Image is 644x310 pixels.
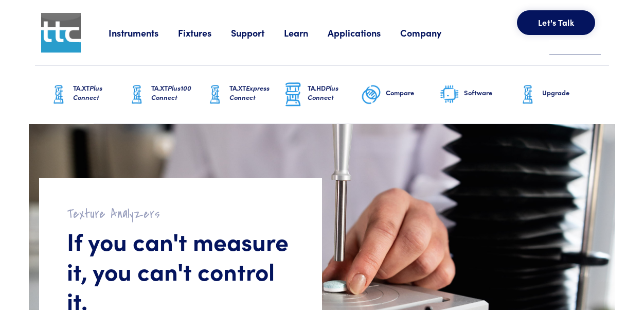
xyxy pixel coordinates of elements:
span: Plus100 Connect [151,83,191,102]
h6: TA.HD [308,83,361,102]
img: ta-xt-graphic.png [205,82,225,108]
a: Company [400,26,461,39]
a: Support [231,26,284,39]
img: ta-xt-graphic.png [517,82,538,108]
h2: Texture Analyzers [67,206,294,222]
a: Fixtures [178,26,231,39]
button: Let's Talk [517,10,595,35]
img: compare-graphic.png [361,82,382,108]
a: TA.HDPlus Connect [283,66,361,124]
h6: TA.XT [73,83,127,102]
img: ta-xt-graphic.png [48,82,69,108]
span: Express Connect [229,83,270,102]
a: Compare [361,66,439,124]
h6: TA.XT [151,83,205,102]
img: software-graphic.png [439,84,460,106]
a: Instruments [109,26,178,39]
a: Learn [284,26,328,39]
img: ta-xt-graphic.png [127,82,147,108]
img: ttc_logo_1x1_v1.0.png [41,13,81,53]
a: TA.XTPlus100 Connect [127,66,205,124]
a: TA.XTExpress Connect [205,66,283,124]
a: Software [439,66,517,124]
a: TA.XTPlus Connect [48,66,127,124]
a: Upgrade [517,66,596,124]
a: Applications [328,26,400,39]
h6: Upgrade [542,88,596,97]
img: ta-hd-graphic.png [283,81,303,108]
h6: TA.XT [229,83,283,102]
span: Plus Connect [73,83,102,102]
span: Plus Connect [308,83,338,102]
h6: Compare [386,88,439,97]
h6: Software [464,88,517,97]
